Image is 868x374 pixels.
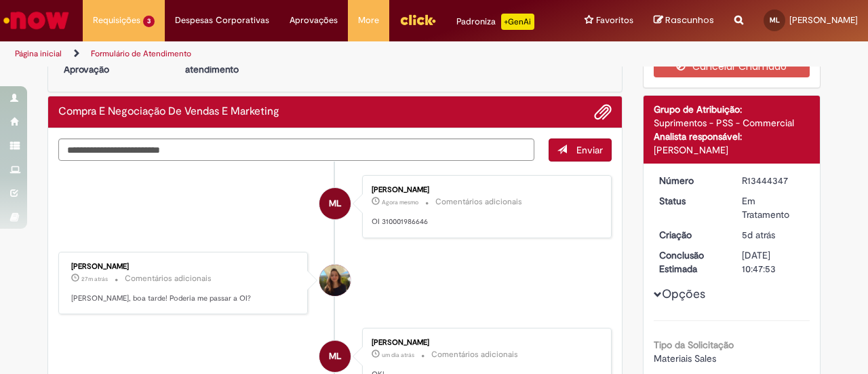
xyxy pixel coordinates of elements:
[319,265,351,296] div: Lara Moccio Breim Solera
[742,229,775,241] time: 25/08/2025 13:47:58
[372,186,597,194] div: [PERSON_NAME]
[594,103,612,121] button: Adicionar anexos
[549,138,612,162] button: Enviar
[125,273,212,284] small: Comentários adicionais
[319,341,351,372] div: Mariana Machado Lasmar
[576,144,603,156] span: Enviar
[71,293,297,304] p: [PERSON_NAME], boa tarde! Poderia me passar a OI?
[431,349,518,360] small: Comentários adicionais
[742,229,775,241] span: 5d atrás
[1,7,71,34] img: ServiceNow
[382,198,418,206] time: 29/08/2025 17:21:30
[93,14,140,27] span: Requisições
[382,198,418,206] span: Agora mesmo
[358,14,379,27] span: More
[742,194,805,221] div: Em Tratamento
[654,14,714,27] a: Rascunhos
[372,217,597,227] p: OI 310001986646
[399,10,436,30] img: click_logo_yellow_360x200.png
[654,116,810,130] div: Suprimentos - PSS - Commercial
[654,56,810,77] button: Cancelar Chamado
[456,14,534,30] div: Padroniza
[654,339,734,351] b: Tipo da Solicitação
[742,228,805,242] div: 25/08/2025 13:47:58
[71,263,297,271] div: [PERSON_NAME]
[649,248,732,276] dt: Conclusão Estimada
[596,14,633,27] span: Favoritos
[654,102,810,116] div: Grupo de Atribuição:
[329,187,341,220] span: ML
[81,275,108,283] time: 29/08/2025 16:54:35
[175,14,269,27] span: Despesas Corporativas
[91,48,191,59] a: Formulário de Atendimento
[654,130,810,143] div: Analista responsável:
[501,14,534,30] p: +GenAi
[382,351,414,359] time: 28/08/2025 09:37:14
[789,14,858,26] span: [PERSON_NAME]
[649,174,732,187] dt: Número
[382,351,414,359] span: um dia atrás
[654,143,810,157] div: [PERSON_NAME]
[329,340,341,373] span: ML
[10,41,568,67] ul: Trilhas de página
[143,16,155,27] span: 3
[319,188,351,219] div: Mariana Machado Lasmar
[742,174,805,187] div: R13444347
[372,339,597,347] div: [PERSON_NAME]
[58,138,534,161] textarea: Digite sua mensagem aqui...
[742,248,805,276] div: [DATE] 10:47:53
[649,194,732,208] dt: Status
[435,196,522,208] small: Comentários adicionais
[290,14,338,27] span: Aprovações
[649,228,732,242] dt: Criação
[58,106,279,118] h2: Compra E Negociação De Vendas E Marketing Histórico de tíquete
[15,48,62,59] a: Página inicial
[81,275,108,283] span: 27m atrás
[770,16,780,24] span: ML
[665,14,714,26] span: Rascunhos
[654,352,716,364] span: Materiais Sales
